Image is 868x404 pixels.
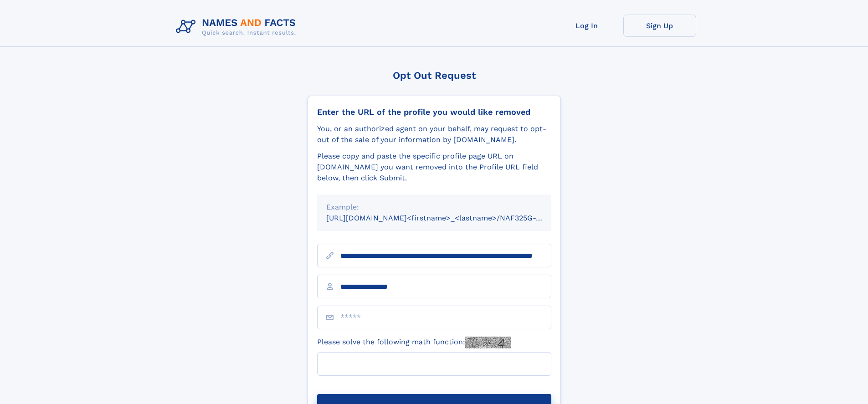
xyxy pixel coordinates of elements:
[326,214,569,222] small: [URL][DOMAIN_NAME]<firstname>_<lastname>/NAF325G-xxxxxxxx
[317,107,551,117] div: Enter the URL of the profile you would like removed
[623,15,696,37] a: Sign Up
[308,70,561,81] div: Opt Out Request
[317,151,551,184] div: Please copy and paste the specific profile page URL on [DOMAIN_NAME] you want removed into the Pr...
[326,202,542,213] div: Example:
[550,15,623,37] a: Log In
[317,123,551,145] div: You, or an authorized agent on your behalf, may request to opt-out of the sale of your informatio...
[317,337,511,348] label: Please solve the following math function:
[172,15,303,39] img: Logo Names and Facts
